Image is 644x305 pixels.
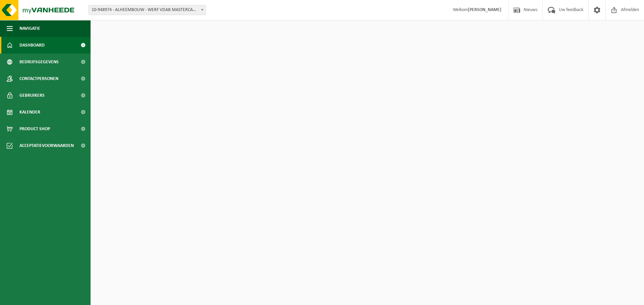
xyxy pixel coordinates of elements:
[19,37,45,54] span: Dashboard
[89,5,206,15] span: 10-948974 - ALHEEMBOUW - WERF VDAB MASTERCAMPUS ROESELARE WDB0009 - ROESELARE
[19,137,74,154] span: Acceptatievoorwaarden
[19,104,40,121] span: Kalender
[19,87,45,104] span: Gebruikers
[19,121,50,137] span: Product Shop
[468,7,501,12] strong: [PERSON_NAME]
[19,20,40,37] span: Navigatie
[89,5,206,15] span: 10-948974 - ALHEEMBOUW - WERF VDAB MASTERCAMPUS ROESELARE WDB0009 - ROESELARE
[19,54,59,70] span: Bedrijfsgegevens
[19,70,58,87] span: Contactpersonen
